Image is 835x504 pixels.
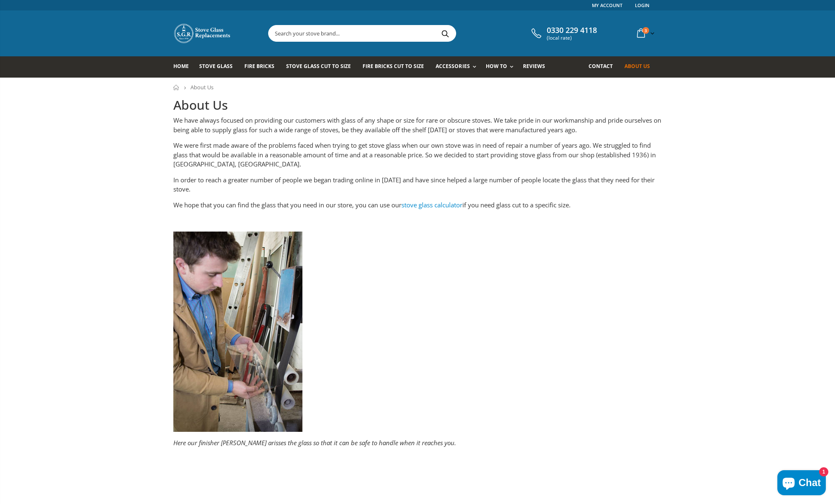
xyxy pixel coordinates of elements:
[436,63,470,70] span: Accessories
[173,175,662,194] p: In order to reach a greater number of people we began trading online in [DATE] and have since hel...
[173,56,195,78] a: Home
[436,56,480,78] a: Accessories
[286,56,357,78] a: Stove Glass Cut To Size
[173,63,189,70] span: Home
[363,63,424,70] span: Fire Bricks Cut To Size
[401,201,462,209] a: stove glass calculator
[523,63,545,70] span: Reviews
[199,63,233,70] span: Stove Glass
[363,56,430,78] a: Fire Bricks Cut To Size
[436,25,455,41] button: Search
[624,63,650,70] span: About us
[642,27,649,34] span: 3
[589,63,613,70] span: Contact
[173,200,662,210] p: We hope that you can find the glass that you need in our store, you can use our if you need glass...
[486,63,507,70] span: How To
[624,56,656,78] a: About us
[173,97,662,114] h1: About Us
[244,56,281,78] a: Fire Bricks
[173,116,662,134] p: We have always focused on providing our customers with glass of any shape or size for rare or obs...
[173,438,456,447] em: Here our finisher [PERSON_NAME] arisses the glass so that it can be safe to handle when it reache...
[547,26,597,35] span: 0330 229 4118
[775,470,828,497] inbox-online-store-chat: Shopify online store chat
[244,63,274,70] span: Fire Bricks
[523,56,551,78] a: Reviews
[547,35,597,41] span: (local rate)
[529,26,597,41] a: 0330 229 4118 (local rate)
[269,25,549,41] input: Search your stove brand...
[634,25,656,41] a: 3
[589,56,619,78] a: Contact
[286,63,351,70] span: Stove Glass Cut To Size
[486,56,518,78] a: How To
[173,85,180,90] a: Home
[173,141,662,169] p: We were first made aware of the problems faced when trying to get stove glass when our own stove ...
[173,232,302,432] img: 1278399_10153226965690697_1761084448_n_large.jpg
[173,23,232,44] img: Stove Glass Replacement
[199,56,239,78] a: Stove Glass
[190,83,213,91] span: About Us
